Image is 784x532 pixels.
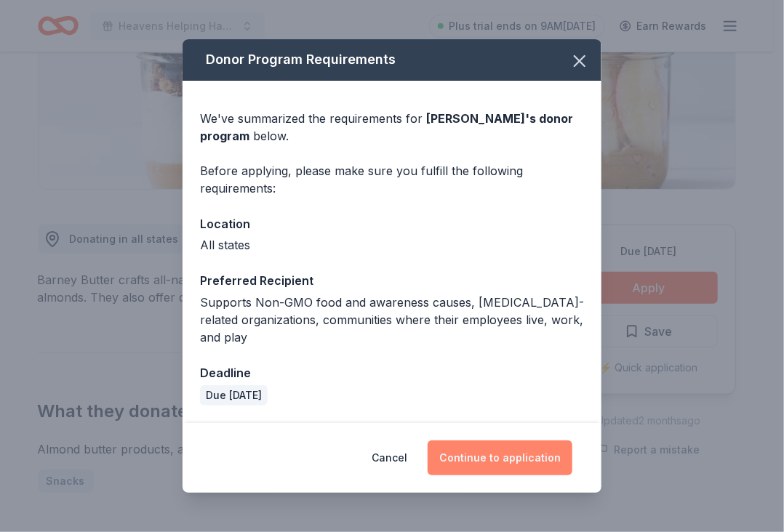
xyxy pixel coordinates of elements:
div: Donor Program Requirements [183,39,601,81]
button: Cancel [372,440,407,475]
div: Preferred Recipient [200,271,584,290]
div: We've summarized the requirements for below. [200,110,584,145]
div: Due [DATE] [200,385,268,406]
div: All states [200,236,584,254]
div: Before applying, please make sure you fulfill the following requirements: [200,162,584,197]
div: Location [200,214,584,233]
div: Deadline [200,363,584,382]
div: Supports Non-GMO food and awareness causes, [MEDICAL_DATA]-related organizations, communities whe... [200,294,584,346]
button: Continue to application [428,440,572,475]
